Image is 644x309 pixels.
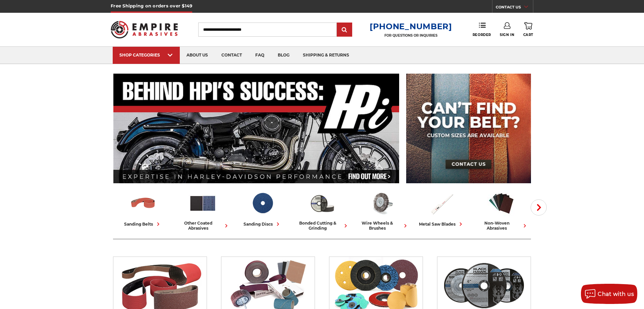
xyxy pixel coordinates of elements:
[189,189,217,217] img: Other Coated Abrasives
[119,52,173,57] div: SHOP CATEGORIES
[355,189,409,231] a: wire wheels & brushes
[473,33,491,37] span: Reorder
[129,189,157,217] img: Sanding Belts
[487,189,515,217] img: Non-woven Abrasives
[249,47,271,64] a: faq
[111,16,178,43] img: Empire Abrasives
[598,291,634,297] span: Chat with us
[368,189,396,217] img: Wire Wheels & Brushes
[124,221,162,228] div: sanding belts
[370,33,452,38] p: FOR QUESTIONS OR INQUIRIES
[215,47,249,64] a: contact
[249,189,276,217] img: Sanding Discs
[428,189,455,217] img: Metal Saw Blades
[370,22,452,31] a: [PHONE_NUMBER]
[406,74,531,183] img: promo banner for custom belts.
[500,33,514,37] span: Sign In
[338,23,351,37] input: Submit
[531,199,547,216] button: Next
[175,221,230,231] div: other coated abrasives
[113,74,399,183] img: Banner for an interview featuring Horsepower Inc who makes Harley performance upgrades featured o...
[474,189,528,231] a: non-woven abrasives
[295,189,349,231] a: bonded cutting & grinding
[414,189,469,228] a: metal saw blades
[496,3,533,13] a: CONTACT US
[523,33,533,37] span: Cart
[116,189,170,228] a: sanding belts
[581,284,637,304] button: Chat with us
[235,189,289,228] a: sanding discs
[308,189,336,217] img: Bonded Cutting & Grinding
[355,221,409,231] div: wire wheels & brushes
[244,221,281,228] div: sanding discs
[523,22,533,37] a: Cart
[419,221,464,228] div: metal saw blades
[473,22,491,37] a: Reorder
[271,47,296,64] a: blog
[180,47,215,64] a: about us
[295,221,349,231] div: bonded cutting & grinding
[296,47,356,64] a: shipping & returns
[175,189,230,231] a: other coated abrasives
[474,221,528,231] div: non-woven abrasives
